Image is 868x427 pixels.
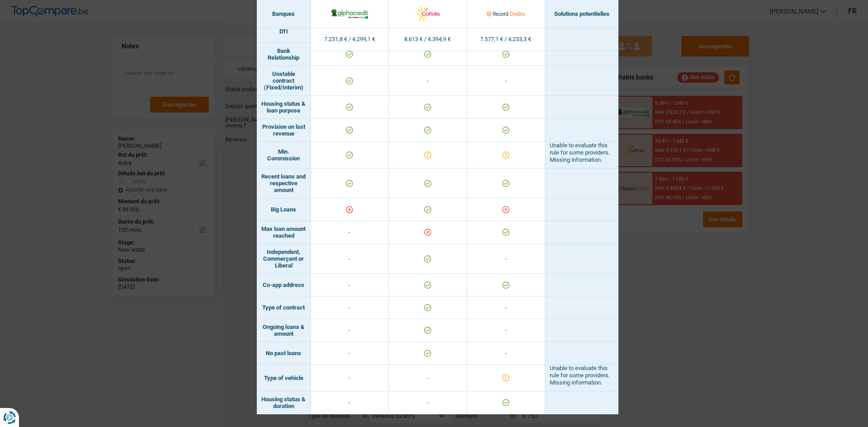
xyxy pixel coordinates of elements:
[257,342,311,365] td: No past loans
[467,66,545,96] td: -
[257,142,311,169] td: Min. Commission
[486,4,525,23] img: Record Credits
[257,66,311,96] td: Unstable contract (Fixed/Interim)
[311,28,389,51] td: 7.231,8 € / 4.299,1 €
[257,20,311,43] td: DTI
[257,274,311,296] td: Co-app address
[389,365,467,391] td: -
[257,198,311,221] td: Big Loans
[467,296,545,319] td: -
[389,391,467,414] td: -
[311,221,389,244] td: -
[311,296,389,319] td: -
[311,319,389,342] td: -
[257,96,311,119] td: Housing status & loan purpose
[257,119,311,142] td: Provision on last revenue
[311,365,389,391] td: -
[257,391,311,414] td: Housing status & duration
[330,8,369,19] img: AlphaCredit
[545,142,618,169] td: Unable to evaluate this rule for some providers. Missing information.
[389,66,467,96] td: -
[467,244,545,274] td: -
[311,274,389,296] td: -
[257,221,311,244] td: Max loan amount reached
[257,169,311,198] td: Recent loans and respective amount
[467,28,545,51] td: 7.577,1 € / 4.233,3 €
[467,342,545,365] td: -
[257,244,311,274] td: Independent, Commerçant or Liberal
[311,244,389,274] td: -
[311,342,389,365] td: -
[467,319,545,342] td: -
[257,43,311,66] td: Bank Relationship
[311,391,389,414] td: -
[257,296,311,319] td: Type of contract
[408,4,447,23] img: Cofidis
[257,319,311,342] td: Ongoing loans & amount
[389,28,467,51] td: 8.613 € / 4.394,9 €
[545,365,618,391] td: Unable to evaluate this rule for some providers. Missing information.
[257,365,311,391] td: Type of vehicle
